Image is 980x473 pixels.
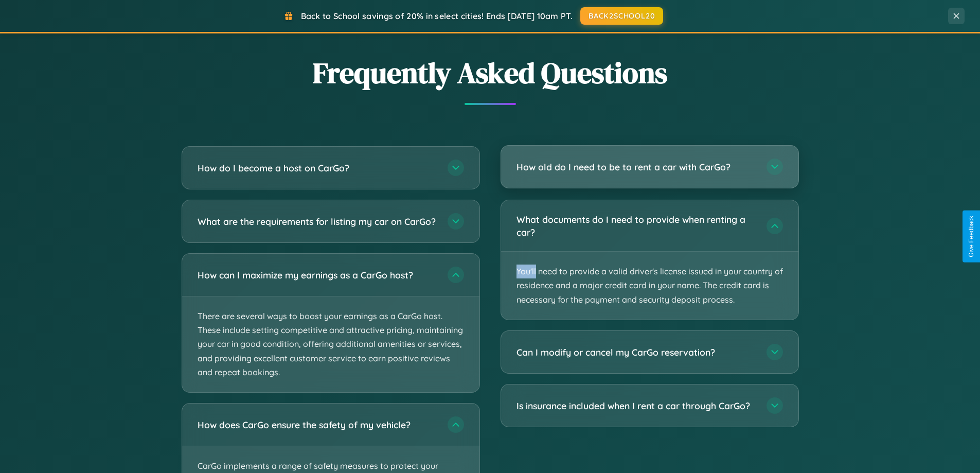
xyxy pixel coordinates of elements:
h3: How do I become a host on CarGo? [198,162,437,174]
h3: Is insurance included when I rent a car through CarGo? [516,399,756,412]
h3: Can I modify or cancel my CarGo reservation? [516,346,756,359]
button: BACK2SCHOOL20 [580,7,663,25]
span: Back to School savings of 20% in select cities! Ends [DATE] 10am PT. [301,11,573,21]
h3: How old do I need to be to rent a car with CarGo? [516,161,756,173]
h3: How can I maximize my earnings as a CarGo host? [198,269,437,282]
h2: Frequently Asked Questions [182,53,799,93]
p: There are several ways to boost your earnings as a CarGo host. These include setting competitive ... [182,296,479,392]
div: Give Feedback [968,216,975,257]
h3: What are the requirements for listing my car on CarGo? [198,215,437,228]
h3: How does CarGo ensure the safety of my vehicle? [198,418,437,431]
p: You'll need to provide a valid driver's license issued in your country of residence and a major c... [501,252,798,320]
h3: What documents do I need to provide when renting a car? [516,213,756,238]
